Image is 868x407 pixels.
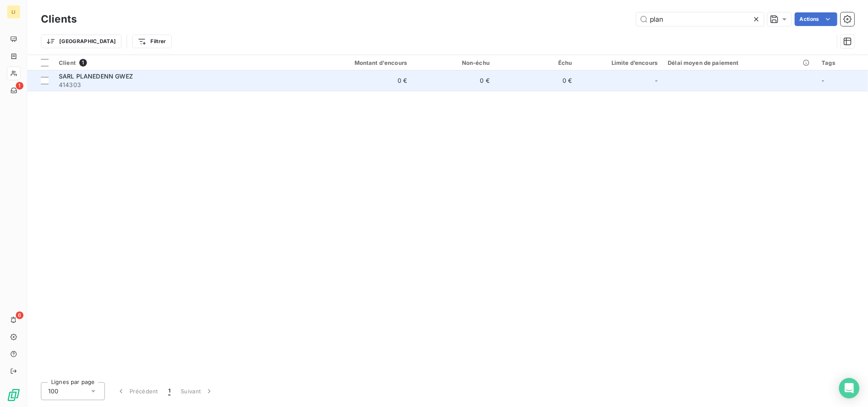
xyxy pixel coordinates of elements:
[495,70,577,91] td: 0 €
[41,12,77,27] h3: Clients
[636,12,764,26] input: Rechercher
[500,59,572,66] div: Échu
[132,35,171,48] button: Filtrer
[412,70,495,91] td: 0 €
[59,81,296,89] span: 414303
[176,382,219,400] button: Suivant
[16,311,23,319] span: 6
[583,59,657,66] div: Limite d’encours
[168,387,170,395] span: 1
[822,77,824,84] span: -
[48,387,58,395] span: 100
[163,382,176,400] button: 1
[112,382,163,400] button: Précédent
[301,70,412,91] td: 0 €
[795,12,837,26] button: Actions
[59,73,133,80] span: SARL PLANEDENN GWEZ
[7,5,20,19] div: LI
[41,35,121,48] button: [GEOGRAPHIC_DATA]
[839,378,859,398] div: Open Intercom Messenger
[16,82,23,90] span: 1
[79,59,87,67] span: 1
[306,59,407,66] div: Montant d'encours
[668,59,811,66] div: Délai moyen de paiement
[7,388,20,402] img: Logo LeanPay
[417,59,490,66] div: Non-échu
[655,76,657,85] span: -
[59,59,76,66] span: Client
[822,59,863,66] div: Tags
